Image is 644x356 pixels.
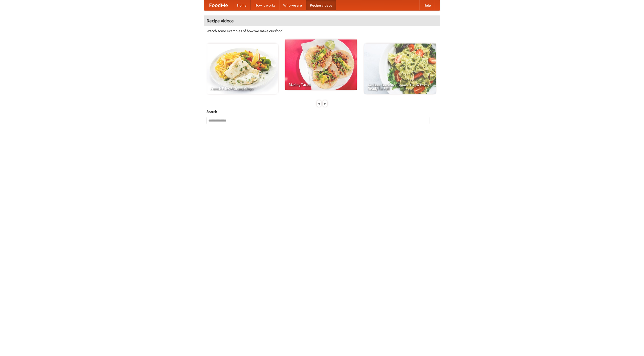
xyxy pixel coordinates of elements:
[317,100,321,107] div: «
[233,0,251,10] a: Home
[251,0,279,10] a: How it works
[279,0,306,10] a: Who we are
[204,0,233,10] a: FoodMe
[207,109,437,114] h5: Search
[289,83,353,86] span: Making Tacos
[364,44,436,94] a: An Easy, Summery Tomato Pasta That's Ready for Fall
[419,0,435,10] a: Help
[210,87,274,90] span: French Fries Fish and Chips
[207,28,437,33] p: Watch some examples of how we make our food!
[207,44,278,94] a: French Fries Fish and Chips
[204,16,440,26] h4: Recipe videos
[285,39,357,90] a: Making Tacos
[368,83,432,90] span: An Easy, Summery Tomato Pasta That's Ready for Fall
[323,100,327,107] div: »
[306,0,336,10] a: Recipe videos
